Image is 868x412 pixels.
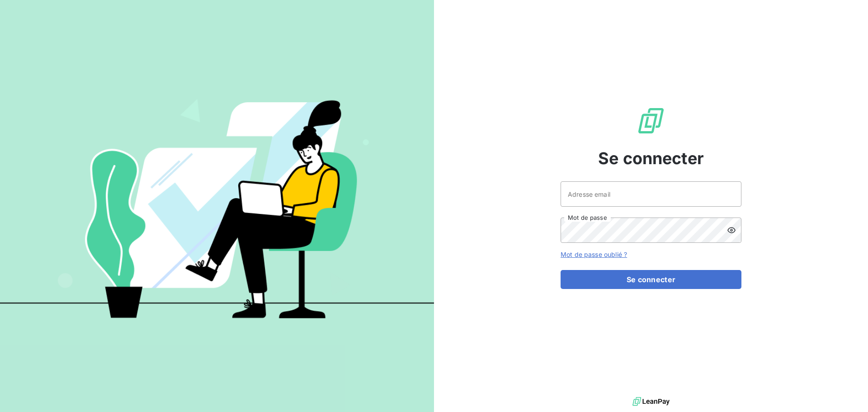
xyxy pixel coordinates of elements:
a: Mot de passe oublié ? [561,251,627,258]
button: Se connecter [561,270,741,289]
img: Logo LeanPay [637,106,665,135]
span: Se connecter [598,146,704,170]
input: placeholder [561,181,741,207]
img: logo [632,395,670,408]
